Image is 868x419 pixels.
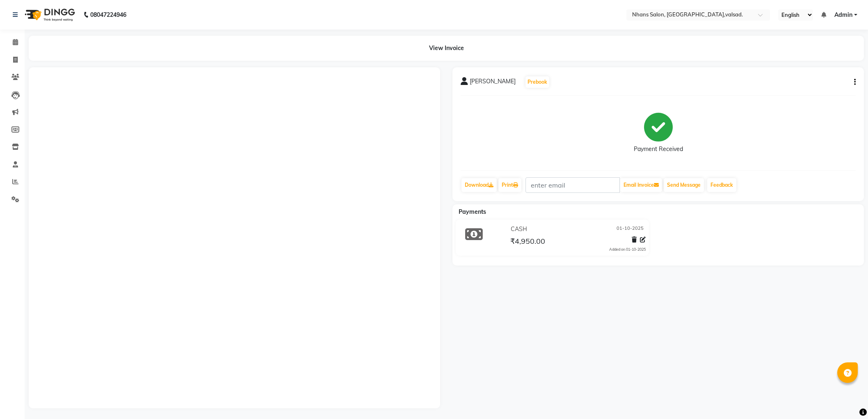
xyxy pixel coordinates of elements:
[21,3,77,26] img: logo
[707,178,736,192] a: Feedback
[620,178,662,192] button: Email Invoice
[664,178,704,192] button: Send Message
[90,3,126,26] b: 08047224946
[834,386,860,411] iframe: chat widget
[470,77,516,89] span: [PERSON_NAME]
[525,76,549,88] button: Prebook
[525,177,620,193] input: enter email
[634,145,683,153] div: Payment Received
[510,236,545,248] span: ₹4,950.00
[29,36,864,61] div: View Invoice
[459,208,486,215] span: Payments
[617,225,644,234] span: 01-10-2025
[609,247,646,252] div: Added on 01-10-2025
[511,225,527,234] span: CASH
[834,11,852,19] span: Admin
[461,178,497,192] a: Download
[498,178,521,192] a: Print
